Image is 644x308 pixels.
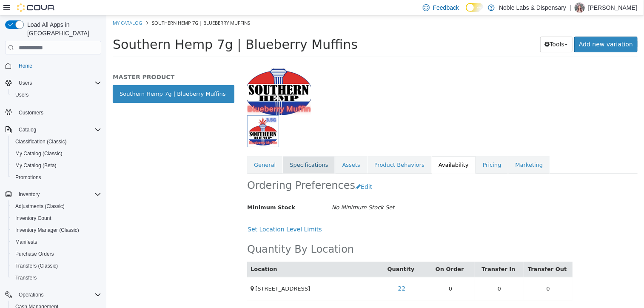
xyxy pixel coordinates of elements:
a: My Catalog [6,4,36,11]
button: Tools [434,21,467,37]
button: My Catalog (Classic) [9,148,105,160]
a: Marketing [402,141,443,159]
span: Catalog [19,126,36,133]
a: Customers [15,108,47,118]
span: My Catalog (Beta) [12,160,101,171]
a: On Order [329,251,359,257]
button: Transfers [9,272,105,284]
a: Adjustments (Classic) [12,201,68,211]
a: My Catalog (Classic) [12,148,66,159]
a: 22 [287,265,304,281]
span: Southern Hemp 7g | Blueberry Muffins [6,22,251,37]
a: Quantity [281,251,310,257]
a: My Catalog (Beta) [12,160,60,171]
div: Patricia Allen [575,3,585,13]
span: Feedback [433,3,459,12]
span: My Catalog (Classic) [15,150,63,157]
a: Inventory Manager (Classic) [12,225,83,235]
button: Location [144,250,172,258]
span: Home [15,60,101,71]
span: My Catalog (Classic) [12,148,101,159]
p: | [570,3,571,13]
a: Southern Hemp 7g | Blueberry Muffins [6,70,128,88]
a: Assets [229,141,260,159]
span: Purchase Orders [15,251,54,257]
span: Operations [19,291,44,298]
button: Inventory Manager (Classic) [9,224,105,236]
button: Promotions [9,171,105,183]
span: Inventory Count [12,213,101,223]
span: Southern Hemp 7g | Blueberry Muffins [46,4,144,11]
span: Inventory Count [15,215,51,222]
i: No Minimum Stock Set [225,189,288,195]
button: Purchase Orders [9,248,105,260]
img: 150 [141,36,205,100]
a: Specifications [177,141,228,159]
span: Inventory [19,191,40,198]
a: Classification (Classic) [12,137,70,147]
a: Manifests [12,237,40,247]
button: My Catalog (Beta) [9,160,105,171]
button: Transfers (Classic) [9,260,105,272]
span: Manifests [12,237,101,247]
span: Adjustments (Classic) [12,201,101,211]
span: Transfers (Classic) [15,262,58,269]
button: Edit [249,164,271,180]
a: Pricing [370,141,402,159]
span: Inventory Manager (Classic) [12,225,101,235]
span: Classification (Classic) [12,137,101,147]
span: Purchase Orders [12,249,101,259]
td: 0 [368,262,417,285]
span: Minimum Stock [141,189,189,195]
input: Dark Mode [466,3,484,12]
a: Product Behaviors [261,141,325,159]
td: 0 [320,262,369,285]
button: Users [9,89,105,101]
span: My Catalog (Beta) [15,162,57,169]
a: Inventory Count [12,213,55,223]
button: Operations [15,290,47,300]
button: Inventory Count [9,212,105,224]
span: Users [15,78,101,88]
button: Operations [2,289,105,301]
h2: Ordering Preferences [141,164,249,177]
button: Manifests [9,236,105,248]
button: Inventory [15,189,43,200]
a: Purchase Orders [12,249,57,259]
button: Users [2,77,105,89]
button: Adjustments (Classic) [9,200,105,212]
h2: Quantity By Location [141,228,248,241]
span: Inventory [15,189,101,200]
span: Transfers (Classic) [12,261,101,271]
a: Transfer In [375,251,410,257]
span: Manifests [15,239,37,245]
a: Transfers (Classic) [12,261,61,271]
span: Catalog [15,125,101,135]
button: Catalog [15,125,40,135]
h5: MASTER PRODUCT [6,58,128,66]
span: Users [15,91,28,98]
span: Inventory Manager (Classic) [15,227,79,234]
button: Customers [2,106,105,118]
span: Home [19,63,32,69]
span: Transfers [15,274,37,281]
a: Availability [325,141,369,159]
span: Users [12,90,101,100]
button: Home [2,60,105,72]
a: Home [15,61,36,71]
button: Classification (Classic) [9,136,105,148]
button: Set Location Level Limits [141,206,220,222]
button: Inventory [2,188,105,200]
span: Customers [15,107,101,117]
button: Users [15,78,35,88]
p: [PERSON_NAME] [588,3,637,13]
span: Promotions [12,172,101,183]
p: Noble Labs & Dispensary [499,3,566,13]
a: Transfers [12,273,40,283]
a: Transfer Out [422,251,462,257]
span: [STREET_ADDRESS] [149,270,204,277]
a: Promotions [12,172,45,183]
span: Load All Apps in [GEOGRAPHIC_DATA] [24,20,101,37]
td: 0 [417,262,466,285]
a: Add new variation [468,21,531,37]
